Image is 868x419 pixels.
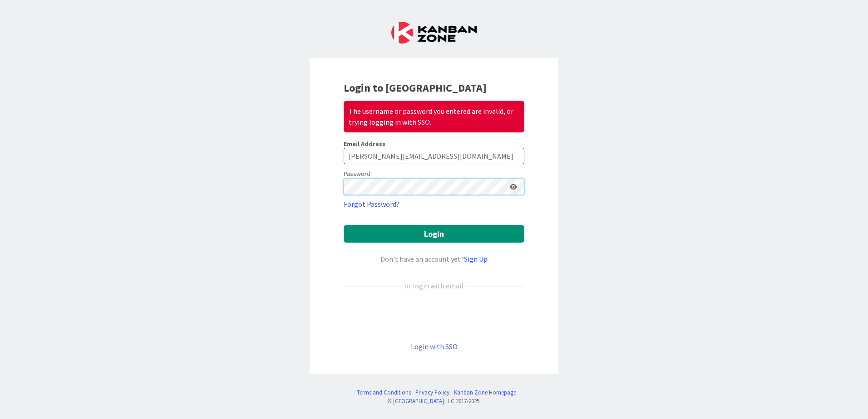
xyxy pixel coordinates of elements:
[391,22,477,44] img: Kanban Zone
[344,140,385,148] label: Email Address
[344,199,399,209] a: Forgot Password?
[357,388,411,397] a: Terms and Conditions
[415,388,449,397] a: Privacy Policy
[344,101,524,132] div: The username or password you entered are invalid, or trying logging in with SSO.
[393,397,444,404] a: [GEOGRAPHIC_DATA]
[344,253,524,264] div: Don’t have an account yet?
[344,169,370,179] label: Password
[339,306,529,326] iframe: Bouton Se connecter avec Google
[352,397,516,405] div: © LLC 2017- 2025 .
[344,225,524,243] button: Login
[454,388,516,397] a: Kanban Zone Homepage
[411,342,458,351] a: Login with SSO
[464,254,488,263] a: Sign Up
[402,280,466,291] div: or login with email
[344,81,487,95] b: Login to [GEOGRAPHIC_DATA]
